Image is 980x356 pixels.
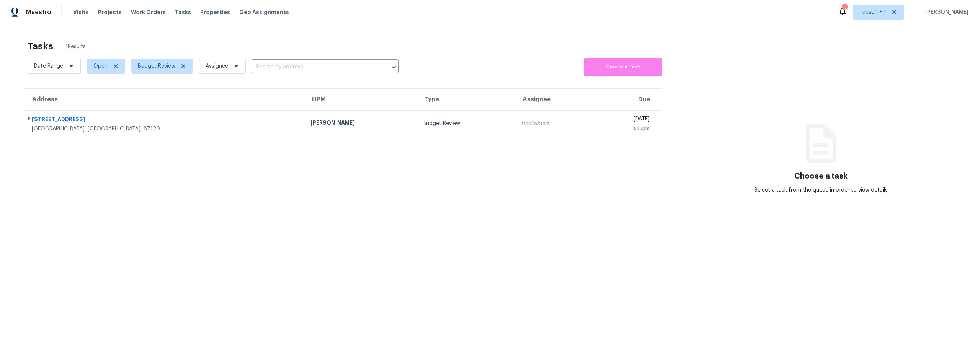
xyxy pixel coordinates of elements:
[593,89,661,110] th: Due
[310,119,410,128] div: [PERSON_NAME]
[26,8,51,16] span: Maestro
[842,5,847,12] div: 5
[73,8,89,16] span: Visits
[98,8,122,16] span: Projects
[859,8,886,16] span: Tucson + 1
[521,120,588,127] div: Unclaimed
[24,89,304,110] th: Address
[599,125,650,132] div: 1:45pm
[599,115,650,125] div: [DATE]
[423,120,509,127] div: Budget Review
[65,43,86,50] span: 1 Results
[922,8,969,16] span: [PERSON_NAME]
[32,115,298,125] div: [STREET_ADDRESS]
[304,89,416,110] th: HPM
[584,58,662,76] button: Create a Task
[588,63,658,72] span: Create a Task
[131,8,166,16] span: Work Orders
[416,89,515,110] th: Type
[34,62,63,70] span: Date Range
[794,172,848,180] h3: Choose a task
[252,61,377,73] input: Search by address
[32,125,298,133] div: [GEOGRAPHIC_DATA], [GEOGRAPHIC_DATA], 87120
[200,8,230,16] span: Properties
[389,62,399,73] button: Open
[748,186,895,194] div: Select a task from the queue in order to view details
[93,62,108,70] span: Open
[28,42,53,50] h2: Tasks
[175,10,191,15] span: Tasks
[206,62,228,70] span: Assignee
[515,89,594,110] th: Assignee
[138,62,175,70] span: Budget Review
[239,8,289,16] span: Geo Assignments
